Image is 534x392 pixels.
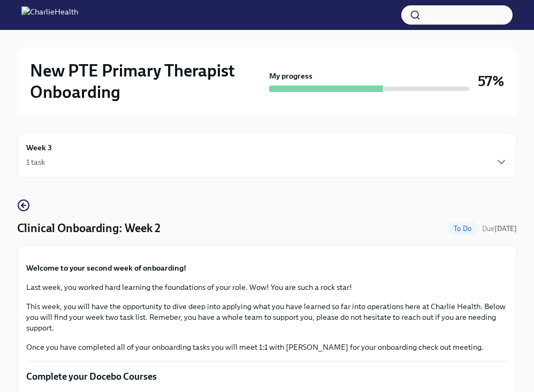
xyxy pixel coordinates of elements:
[482,224,517,234] span: August 30th, 2025 09:00
[17,220,161,236] h4: Clinical Onboarding: Week 2
[26,282,508,293] p: Last week, you worked hard learning the foundations of your role. Wow! You are such a rock star!
[447,225,478,233] span: To Do
[26,370,508,383] p: Complete your Docebo Courses
[26,157,45,167] div: 1 task
[30,60,265,103] h2: New PTE Primary Therapist Onboarding
[26,142,52,153] h6: Week 3
[26,263,186,273] strong: Welcome to your second week of onboarding!
[26,301,508,333] p: This week, you will have the opportunity to dive deep into applying what you have learned so far ...
[21,6,78,24] img: CharlieHealth
[478,72,504,91] h3: 57%
[482,225,517,233] span: Due
[26,342,508,352] p: Once you have completed all of your onboarding tasks you will meet 1:1 with [PERSON_NAME] for you...
[269,71,312,81] strong: My progress
[494,225,517,233] strong: [DATE]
